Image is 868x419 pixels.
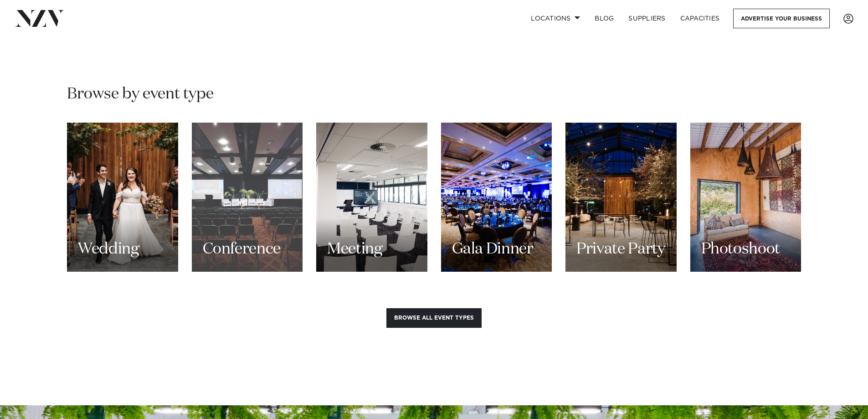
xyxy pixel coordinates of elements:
[565,123,677,272] a: Private Party Private Party
[576,239,665,259] h3: Private Party
[386,308,482,328] button: Browse all event types
[67,84,801,104] h2: Browse by event type
[690,123,801,272] a: Photoshoot Photoshoot
[316,123,427,272] a: Meeting Meeting
[733,9,830,28] a: Advertise your business
[203,239,281,259] h3: Conference
[452,239,534,259] h3: Gala Dinner
[441,123,552,272] a: Gala Dinner Gala Dinner
[621,9,673,28] a: SUPPLIERS
[701,239,781,259] h3: Photoshoot
[587,9,621,28] a: BLOG
[15,10,64,26] img: nzv-logo.png
[192,123,303,272] a: Conference Conference
[327,239,383,259] h3: Meeting
[673,9,727,28] a: Capacities
[67,123,178,272] a: Wedding Wedding
[524,9,587,28] a: Locations
[78,239,139,259] h3: Wedding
